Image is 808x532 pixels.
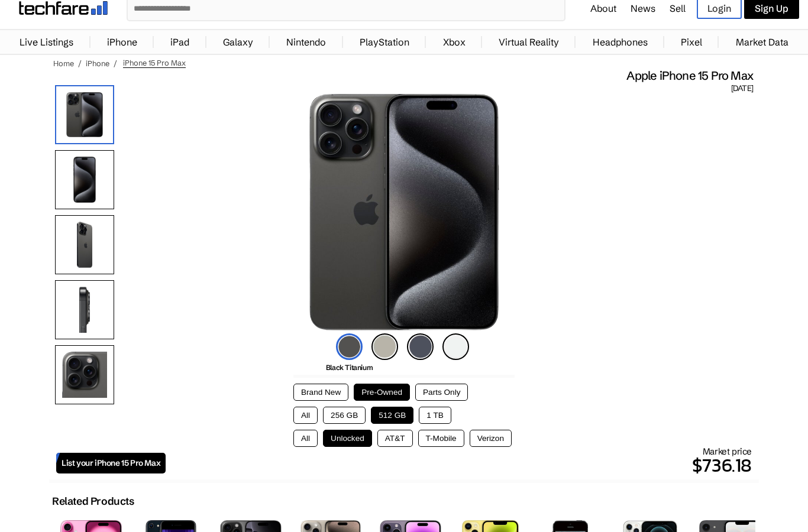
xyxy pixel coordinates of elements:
div: Market price [166,446,752,479]
span: Black Titanium [326,363,373,372]
img: Rear [55,215,114,274]
a: Pixel [675,30,708,54]
button: 256 GB [323,407,366,424]
h2: Related Products [52,495,134,508]
img: iPhone 15 Pro Max [55,85,114,144]
button: AT&T [377,430,413,447]
button: 512 GB [371,407,413,424]
img: Side [55,280,114,339]
a: Nintendo [280,30,332,54]
span: iPhone 15 Pro Max [123,58,186,68]
a: Sell [670,2,686,14]
a: iPhone [101,30,143,54]
img: techfare logo [19,1,108,15]
button: All [293,407,318,424]
a: About [590,2,616,14]
a: Market Data [730,30,794,54]
button: Brand New [293,384,348,401]
span: Apple iPhone 15 Pro Max [626,68,753,83]
a: News [631,2,655,14]
p: $736.18 [166,451,752,479]
button: T-Mobile [418,430,464,447]
a: Galaxy [217,30,259,54]
img: iPhone 15 Pro Max [309,94,500,330]
a: Live Listings [14,30,79,54]
a: Home [53,59,74,68]
img: natural-titanium-icon [371,333,398,360]
img: Camera [55,345,114,404]
img: blue-titanium-icon [407,333,434,360]
button: Verizon [470,430,512,447]
img: Front [55,150,114,209]
button: Parts Only [415,384,468,401]
a: iPad [164,30,195,54]
span: / [114,59,117,68]
img: black-titanium-icon [336,333,363,360]
span: / [78,59,82,68]
button: Pre-Owned [354,384,410,401]
a: List your iPhone 15 Pro Max [56,453,166,473]
a: Xbox [437,30,471,54]
span: [DATE] [731,83,753,94]
button: 1 TB [419,407,451,424]
a: PlayStation [354,30,415,54]
a: Headphones [587,30,654,54]
a: iPhone [86,59,109,68]
button: All [293,430,318,447]
span: List your iPhone 15 Pro Max [62,458,160,468]
img: white-titanium-icon [442,333,469,360]
a: Virtual Reality [493,30,565,54]
button: Unlocked [323,430,372,447]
